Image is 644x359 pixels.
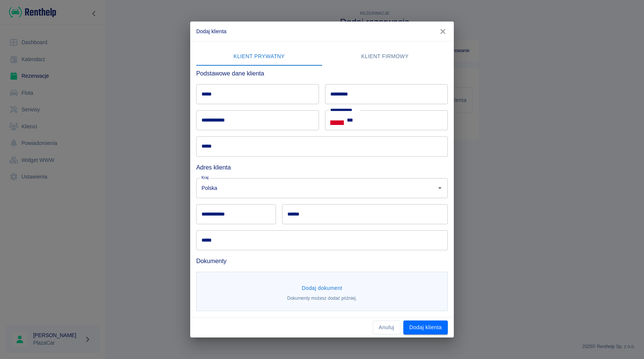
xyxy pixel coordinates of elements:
button: Klient firmowy [322,48,448,66]
div: lab API tabs example [196,48,448,66]
h2: Dodaj klienta [190,22,454,41]
button: Dodaj klienta [403,320,448,334]
button: Anuluj [373,320,400,334]
p: Dokumenty możesz dodać później. [287,295,357,302]
button: Select country [330,115,344,126]
button: Otwórz [435,183,445,193]
h6: Podstawowe dane klienta [196,69,448,78]
h6: Dokumenty [196,256,448,266]
button: Klient prywatny [196,48,322,66]
button: Dodaj dokument [299,281,345,295]
label: Kraj [201,175,209,180]
h6: Adres klienta [196,163,448,172]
